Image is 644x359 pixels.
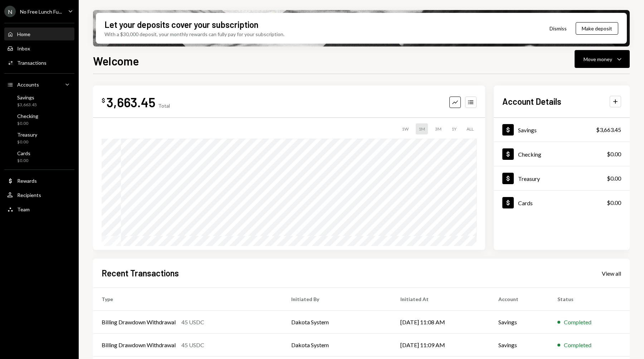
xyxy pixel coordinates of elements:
[4,56,74,69] a: Transactions
[432,123,444,134] div: 3M
[4,174,74,187] a: Rewards
[392,288,490,311] th: Initiated At
[596,126,621,134] div: $3,663.45
[549,288,630,311] th: Status
[17,206,30,212] div: Team
[564,341,591,349] div: Completed
[490,311,549,334] td: Savings
[181,318,204,326] div: 45 USDC
[104,19,258,30] div: Let your deposits cover your subscription
[17,31,30,37] div: Home
[17,121,38,127] div: $0.00
[602,269,621,277] a: View all
[283,288,392,311] th: Initiated By
[17,178,37,184] div: Rewards
[283,311,392,334] td: Dakota System
[158,103,170,109] div: Total
[584,55,612,63] div: Move money
[102,97,105,104] div: $
[102,267,179,279] h2: Recent Transactions
[464,123,477,134] div: ALL
[490,334,549,356] td: Savings
[494,191,630,215] a: Cards$0.00
[494,142,630,166] a: Checking$0.00
[17,158,30,164] div: $0.00
[17,150,30,156] div: Cards
[4,188,74,201] a: Recipients
[17,102,37,108] div: $3,663.45
[102,318,176,326] div: Billing Drawdown Withdrawal
[575,50,630,68] button: Move money
[449,123,459,134] div: 1Y
[4,78,74,91] a: Accounts
[104,30,284,38] div: With a $30,000 deposit, your monthly rewards can fully pay for your subscription.
[283,334,392,356] td: Dakota System
[17,94,37,100] div: Savings
[518,175,540,182] div: Treasury
[17,45,30,51] div: Inbox
[494,118,630,142] a: Savings$3,663.45
[4,111,74,128] a: Checking$0.00
[17,60,47,66] div: Transactions
[17,82,39,88] div: Accounts
[541,20,576,37] button: Dismiss
[490,288,549,311] th: Account
[17,132,37,138] div: Treasury
[17,113,38,119] div: Checking
[20,9,62,15] div: No Free Lunch Fu...
[564,318,591,326] div: Completed
[4,148,74,165] a: Cards$0.00
[102,341,176,349] div: Billing Drawdown Withdrawal
[607,198,621,207] div: $0.00
[181,341,204,349] div: 45 USDC
[518,200,533,206] div: Cards
[607,150,621,158] div: $0.00
[4,42,74,55] a: Inbox
[107,94,155,110] div: 3,663.45
[607,174,621,183] div: $0.00
[576,22,618,35] button: Make deposit
[4,6,16,17] div: N
[4,203,74,216] a: Team
[17,192,41,198] div: Recipients
[518,127,537,133] div: Savings
[4,129,74,147] a: Treasury$0.00
[4,92,74,109] a: Savings$3,663.45
[502,95,561,107] h2: Account Details
[494,166,630,190] a: Treasury$0.00
[93,288,283,311] th: Type
[518,151,541,158] div: Checking
[4,28,74,40] a: Home
[416,123,428,134] div: 1M
[602,270,621,277] div: View all
[17,139,37,145] div: $0.00
[93,54,139,68] h1: Welcome
[392,311,490,334] td: [DATE] 11:08 AM
[399,123,411,134] div: 1W
[392,334,490,356] td: [DATE] 11:09 AM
